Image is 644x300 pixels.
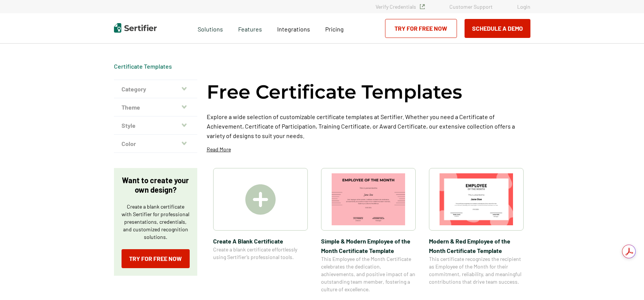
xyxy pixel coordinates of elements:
[376,3,425,10] a: Verify Credentials
[429,255,524,286] span: This certificate recognizes the recipient as Employee of the Month for their commitment, reliabil...
[429,236,524,255] span: Modern & Red Employee of the Month Certificate Template
[385,19,457,38] a: Try for Free Now
[517,3,530,10] a: Login
[277,25,310,33] span: Integrations
[207,146,231,153] p: Read More
[321,236,416,255] span: Simple & Modern Employee of the Month Certificate Template
[198,24,223,33] span: Solutions
[325,24,344,33] a: Pricing
[420,4,425,9] img: Verified
[114,23,157,33] img: Sertifier | Digital Credentialing Platform
[213,246,308,261] span: Create a blank certificate effortlessly using Sertifier’s professional tools.
[207,112,530,140] p: Explore a wide selection of customizable certificate templates at Sertifier. Whether you need a C...
[429,168,524,293] a: Modern & Red Employee of the Month Certificate TemplateModern & Red Employee of the Month Certifi...
[213,236,308,246] span: Create A Blank Certificate
[321,255,416,293] span: This Employee of the Month Certificate celebrates the dedication, achievements, and positive impa...
[114,63,172,70] div: Breadcrumb
[114,135,197,153] button: Color
[122,249,190,268] a: Try for Free Now
[325,25,344,33] span: Pricing
[245,184,276,215] img: Create A Blank Certificate
[332,173,405,225] img: Simple & Modern Employee of the Month Certificate Template
[114,116,197,135] button: Style
[440,173,513,225] img: Modern & Red Employee of the Month Certificate Template
[122,176,190,195] p: Want to create your own design?
[122,203,190,241] p: Create a blank certificate with Sertifier for professional presentations, credentials, and custom...
[114,63,172,70] a: Certificate Templates
[321,168,416,293] a: Simple & Modern Employee of the Month Certificate TemplateSimple & Modern Employee of the Month C...
[114,98,197,116] button: Theme
[449,3,493,10] a: Customer Support
[114,80,197,98] button: Category
[238,24,262,33] span: Features
[277,24,310,33] a: Integrations
[114,63,172,70] span: Certificate Templates
[207,80,462,104] h1: Free Certificate Templates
